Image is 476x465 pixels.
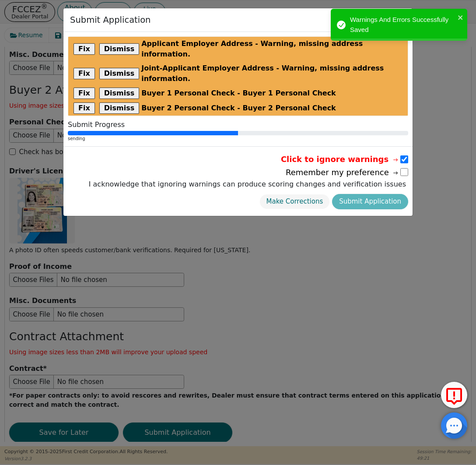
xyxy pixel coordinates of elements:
[99,102,140,114] button: Dismiss
[141,103,336,113] span: Buyer 2 Personal Check - Buyer 2 Personal Check
[73,102,95,114] button: Fix
[99,68,140,79] button: Dismiss
[350,15,455,35] div: Warnings And Errors Successfully Saved
[141,39,402,60] span: Applicant Employer Address - Warning, missing address information.
[68,135,408,142] div: sending
[99,88,140,99] button: Dismiss
[141,88,336,99] span: Buyer 1 Personal Check - Buyer 1 Personal Check
[73,43,95,55] button: Fix
[259,194,330,209] button: Make Corrections
[441,382,467,408] button: Report Error to FCC
[286,166,399,178] span: Remember my preference
[99,43,140,55] button: Dismiss
[87,179,408,190] label: I acknowledge that ignoring warnings can produce scoring changes and verification issues
[141,63,402,84] span: Joint-Applicant Employer Address - Warning, missing address information.
[70,15,150,25] h3: Submit Application
[73,88,95,99] button: Fix
[458,12,464,22] button: close
[281,153,399,165] span: Click to ignore warnings
[68,120,408,129] div: Submit Progress
[73,68,95,79] button: Fix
